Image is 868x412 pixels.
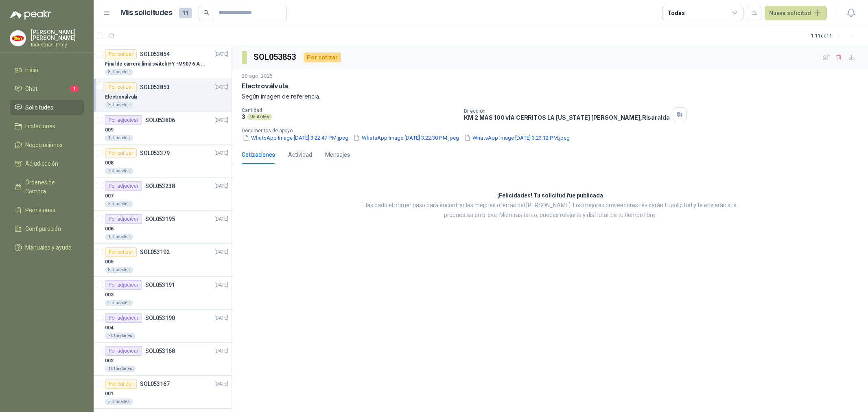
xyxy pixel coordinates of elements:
p: Dirección [464,108,669,114]
a: Chat1 [10,81,84,96]
a: Por adjudicarSOL053191[DATE] 0032 Unidades [94,277,232,310]
span: Manuales y ayuda [25,243,72,252]
a: Por adjudicarSOL053190[DATE] 00420 Unidades [94,310,232,343]
a: Por cotizarSOL053853[DATE] Electroválvula3 Unidades [94,79,232,112]
a: Por adjudicarSOL053168[DATE] 00210 Unidades [94,343,232,376]
p: Electroválvula [242,82,288,90]
a: Remisiones [10,202,84,218]
button: WhatsApp Image [DATE] 3.22.30 PM.jpeg [352,134,460,142]
div: Por adjudicar [105,280,142,290]
p: [DATE] [214,50,228,58]
div: Por cotizar [304,53,341,62]
img: Logo peakr [10,10,51,20]
p: Cantidad [242,107,457,113]
a: Configuración [10,221,84,237]
button: Nueva solicitud [765,6,827,20]
p: 006 [105,225,114,233]
h3: SOL053853 [254,51,297,64]
p: 002 [105,357,114,365]
span: Solicitudes [25,103,53,112]
div: 20 Unidades [105,333,136,339]
p: [DATE] [214,149,228,157]
div: Actividad [288,150,312,159]
div: 3 Unidades [105,102,133,108]
span: Adjudicación [25,159,58,168]
p: [DATE] [214,116,228,124]
p: [DATE] [214,281,228,289]
div: Todas [667,9,684,18]
p: 28 ago, 2025 [242,72,273,80]
p: 004 [105,324,114,332]
a: Manuales y ayuda [10,240,84,255]
p: [DATE] [214,83,228,91]
p: [DATE] [214,182,228,190]
a: Negociaciones [10,137,84,153]
span: Remisiones [25,206,55,215]
p: 003 [105,291,114,299]
a: Por cotizarSOL053854[DATE] Final de carrera limit switch HY -M907 6 A - 250 V a.c8 Unidades [94,46,232,79]
div: 2 Unidades [105,300,133,306]
p: SOL053191 [145,282,175,288]
p: 008 [105,159,114,167]
a: Por adjudicarSOL053195[DATE] 0061 Unidades [94,211,232,244]
div: 1 Unidades [105,234,133,240]
h3: ¡Felicidades! Tu solicitud fue publicada [497,191,603,201]
p: [DATE] [214,347,228,355]
div: Por adjudicar [105,181,142,191]
p: [DATE] [214,314,228,322]
div: 10 Unidades [105,366,136,372]
p: SOL053854 [140,51,170,57]
span: search [203,10,209,15]
a: Por adjudicarSOL053238[DATE] 0075 Unidades [94,178,232,211]
p: Industrias Tomy [31,42,84,47]
p: [DATE] [214,248,228,256]
p: 3 [242,113,245,120]
div: Unidades [247,114,272,120]
div: Mensajes [325,150,350,159]
p: SOL053167 [140,381,170,387]
span: 11 [179,8,192,18]
img: Company Logo [10,31,26,46]
p: KM 2 MAS 100 vIA CERRITOS LA [US_STATE] [PERSON_NAME] , Risaralda [464,114,669,121]
div: 1 Unidades [105,135,133,141]
a: Inicio [10,62,84,78]
span: Chat [25,84,37,93]
a: Por cotizarSOL053167[DATE] 0015 Unidades [94,376,232,409]
span: Licitaciones [25,122,55,131]
div: Por adjudicar [105,346,142,356]
p: SOL053192 [140,249,170,255]
p: SOL053168 [145,348,175,354]
span: Negociaciones [25,140,63,149]
div: 5 Unidades [105,399,133,405]
p: SOL053853 [140,84,170,90]
p: [DATE] [214,380,228,388]
p: 009 [105,126,114,134]
p: [DATE] [214,215,228,223]
div: Por adjudicar [105,313,142,323]
div: Por cotizar [105,379,137,389]
h1: Mis solicitudes [120,7,173,19]
div: 7 Unidades [105,168,133,174]
button: WhatsApp Image [DATE] 3.22.47 PM.jpeg [242,134,349,142]
div: Por cotizar [105,247,137,257]
p: 007 [105,192,114,200]
span: Inicio [25,66,38,75]
p: Según imagen de referencia. [242,92,858,101]
p: SOL053190 [145,315,175,321]
a: Por cotizarSOL053379[DATE] 0087 Unidades [94,145,232,178]
p: [PERSON_NAME] [PERSON_NAME] [31,29,84,41]
a: Adjudicación [10,156,84,171]
p: SOL053238 [145,183,175,189]
div: Cotizaciones [242,150,275,159]
a: Solicitudes [10,100,84,115]
div: Por cotizar [105,148,137,158]
div: Por cotizar [105,82,137,92]
span: Configuración [25,224,61,233]
button: WhatsApp Image [DATE] 3.23.12 PM.jpeg [463,134,571,142]
p: SOL053379 [140,150,170,156]
div: 8 Unidades [105,267,133,273]
div: 8 Unidades [105,69,133,75]
span: 1 [70,85,79,92]
span: Órdenes de Compra [25,178,76,196]
p: SOL053806 [145,117,175,123]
